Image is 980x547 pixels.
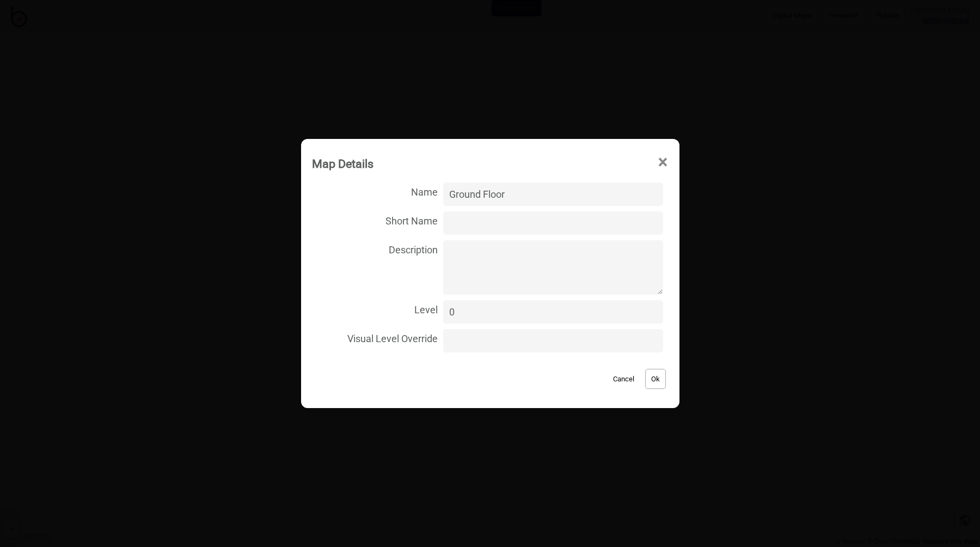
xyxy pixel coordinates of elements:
input: Short Name [443,211,663,235]
button: Ok [645,369,666,389]
span: Name [312,180,438,202]
span: Visual Level Override [312,326,438,349]
textarea: Description [443,240,663,295]
input: Visual Level Override [443,329,663,352]
span: Level [312,297,438,320]
button: Cancel [608,369,640,389]
div: Map Details [312,152,373,175]
input: Name [443,183,663,206]
input: Level [443,300,663,324]
span: Short Name [312,209,438,231]
span: × [657,144,669,180]
span: Description [312,238,438,260]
